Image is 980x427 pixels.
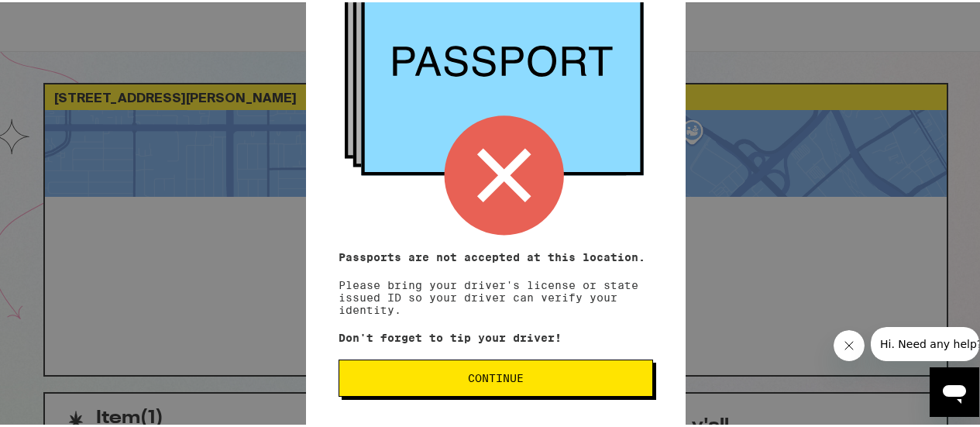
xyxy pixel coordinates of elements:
[930,365,979,415] iframe: Button to launch messaging window
[339,357,653,394] button: Continue
[871,325,979,359] iframe: Message from company
[339,329,653,342] p: Don't forget to tip your driver!
[834,328,865,359] iframe: Close message
[468,370,524,381] span: Continue
[339,249,653,261] p: Passports are not accepted at this location.
[9,11,112,23] span: Hi. Need any help?
[339,249,653,314] p: Please bring your driver's license or state issued ID so your driver can verify your identity.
